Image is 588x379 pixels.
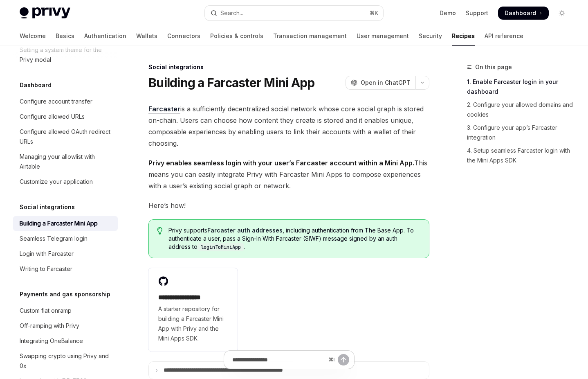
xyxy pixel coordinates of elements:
div: Managing your allowlist with Airtable [20,152,113,171]
span: A starter repository for building a Farcaster Mini App with Privy and the Mini Apps SDK. [158,304,228,343]
strong: Privy enables seamless login with your user’s Farcaster account within a Mini App. [148,159,414,167]
div: Configure allowed OAuth redirect URLs [20,127,113,147]
a: Seamless Telegram login [13,231,118,246]
div: Integrating OneBalance [20,336,83,346]
div: Seamless Telegram login [20,234,88,244]
a: 2. Configure your allowed domains and cookies [467,98,575,121]
h1: Building a Farcaster Mini App [148,75,314,90]
span: Privy supports , including authentication from The Base App. To authenticate a user, pass a Sign-... [168,226,421,251]
a: Farcaster auth addresses [207,227,283,234]
a: Customize your application [13,174,118,189]
a: Recipes [452,26,475,46]
svg: Tip [157,227,163,235]
a: 3. Configure your app’s Farcaster integration [467,121,575,144]
a: Authentication [84,26,126,46]
div: Search... [220,8,243,18]
a: Connectors [167,26,200,46]
a: Basics [56,26,74,46]
a: Security [419,26,442,46]
a: 4. Setup seamless Farcaster login with the Mini Apps SDK [467,144,575,167]
a: Off-ramping with Privy [13,318,118,333]
a: Building a Farcaster Mini App [13,216,118,231]
button: Send message [338,354,349,365]
a: Transaction management [273,26,347,46]
a: Welcome [20,26,46,46]
a: API reference [485,26,523,46]
a: Writing to Farcaster [13,262,118,276]
a: **** **** **** **A starter repository for building a Farcaster Mini App with Privy and the Mini A... [148,268,238,352]
a: Configure account transfer [13,94,118,109]
h5: Payments and gas sponsorship [20,289,110,299]
div: Building a Farcaster Mini App [20,219,98,228]
a: Configure allowed URLs [13,109,118,124]
a: 1. Enable Farcaster login in your dashboard [467,75,575,98]
code: loginToMiniApp [197,243,244,251]
input: Ask a question... [232,351,325,369]
a: Custom fiat onramp [13,303,118,318]
button: Toggle dark mode [555,7,568,20]
a: Demo [440,9,456,17]
a: Policies & controls [210,26,263,46]
span: Dashboard [505,9,536,17]
div: Customize your application [20,177,93,187]
span: This means you can easily integrate Privy with Farcaster Mini Apps to compose experiences with a ... [148,157,429,192]
h5: Dashboard [20,80,52,90]
div: Custom fiat onramp [20,306,72,316]
div: Writing to Farcaster [20,264,72,274]
img: light logo [20,7,70,19]
span: Open in ChatGPT [361,79,411,87]
strong: Farcaster [148,105,180,113]
button: Open search [205,6,384,20]
div: Off-ramping with Privy [20,321,79,331]
span: Here’s how! [148,200,429,211]
a: Swapping crypto using Privy and 0x [13,349,118,373]
button: Open in ChatGPT [346,76,415,90]
div: Login with Farcaster [20,249,74,259]
a: Integrating OneBalance [13,334,118,348]
a: Configure allowed OAuth redirect URLs [13,124,118,149]
h5: Social integrations [20,202,75,212]
a: User management [357,26,409,46]
a: Farcaster [148,105,180,113]
div: Swapping crypto using Privy and 0x [20,351,113,371]
span: is a sufficiently decentralized social network whose core social graph is stored on-chain. Users ... [148,103,429,149]
a: Support [466,9,488,17]
div: Configure account transfer [20,97,92,106]
div: Social integrations [148,63,429,71]
div: Configure allowed URLs [20,112,85,122]
a: Login with Farcaster [13,246,118,261]
span: ⌘ K [370,10,378,16]
a: Managing your allowlist with Airtable [13,149,118,174]
a: Wallets [136,26,157,46]
span: On this page [475,62,512,72]
a: Dashboard [498,7,549,20]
